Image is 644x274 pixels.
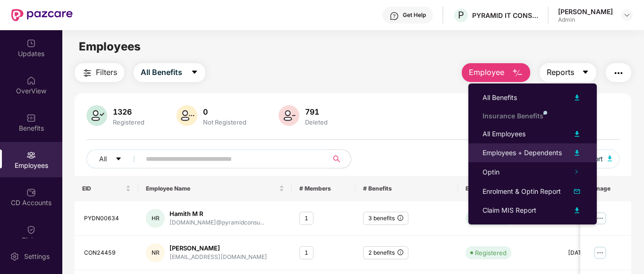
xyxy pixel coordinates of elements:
[169,218,264,227] div: [DOMAIN_NAME]@pyramidconsu...
[79,40,141,53] span: Employees
[483,129,525,139] div: All Employees
[483,148,562,158] div: Employees + Dependents
[111,118,146,126] div: Registered
[571,186,583,197] img: svg+xml;base64,PHN2ZyB4bWxucz0iaHR0cDovL3d3dy53My5vcmcvMjAwMC9zdmciIHhtbG5zOnhsaW5rPSJodHRwOi8vd3...
[403,11,426,19] div: Get Help
[169,253,267,262] div: [EMAIL_ADDRESS][DOMAIN_NAME]
[540,63,596,82] button: Reportscaret-down
[580,176,631,201] th: Manage
[26,150,36,160] img: svg+xml;base64,PHN2ZyBpZD0iRW1wbG95ZWVzIiB4bWxucz0iaHR0cDovL3d3dy53My5vcmcvMjAwMC9zdmciIHdpZHRoPS...
[462,63,530,82] button: Employee
[475,248,507,257] div: Registered
[146,243,165,262] div: NR
[141,66,182,78] span: All Benefits
[547,66,574,78] span: Reports
[571,128,583,140] img: svg+xml;base64,PHN2ZyB4bWxucz0iaHR0cDovL3d3dy53My5vcmcvMjAwMC9zdmciIHhtbG5zOnhsaW5rPSJodHRwOi8vd3...
[390,11,399,21] img: svg+xml;base64,PHN2ZyBpZD0iSGVscC0zMngzMiIgeG1sbnM9Imh0dHA6Ly93d3cudzMub3JnLzIwMDAvc3ZnIiB3aWR0aD...
[512,67,523,79] img: svg+xml;base64,PHN2ZyB4bWxucz0iaHR0cDovL3d3dy53My5vcmcvMjAwMC9zdmciIHhtbG5zOnhsaW5rPSJodHRwOi8vd3...
[608,156,612,161] img: svg+xml;base64,PHN2ZyB4bWxucz0iaHR0cDovL3d3dy53My5vcmcvMjAwMC9zdmciIHhtbG5zOnhsaW5rPSJodHRwOi8vd3...
[472,11,538,20] div: PYRAMID IT CONSULTING PRIVATE LIMITED
[26,39,36,48] img: svg+xml;base64,PHN2ZyBpZD0iVXBkYXRlZCIgeG1sbnM9Imh0dHA6Ly93d3cudzMub3JnLzIwMDAvc3ZnIiB3aWR0aD0iMj...
[483,92,517,103] div: All Benefits
[328,155,346,163] span: search
[558,16,613,24] div: Admin
[328,149,351,168] button: search
[363,246,408,260] div: 2 benefits
[86,105,107,126] img: svg+xml;base64,PHN2ZyB4bWxucz0iaHR0cDovL3d3dy53My5vcmcvMjAwMC9zdmciIHhtbG5zOnhsaW5rPSJodHRwOi8vd3...
[356,176,458,201] th: # Benefits
[82,185,124,192] span: EID
[593,245,608,260] img: manageButton
[543,111,547,115] img: svg+xml;base64,PHN2ZyB4bWxucz0iaHR0cDovL3d3dy53My5vcmcvMjAwMC9zdmciIHdpZHRoPSI4IiBoZWlnaHQ9IjgiIH...
[146,209,165,228] div: HR
[558,7,613,16] div: [PERSON_NAME]
[146,185,277,192] span: Employee Name
[201,118,248,126] div: Not Registered
[279,105,299,126] img: svg+xml;base64,PHN2ZyB4bWxucz0iaHR0cDovL3d3dy53My5vcmcvMjAwMC9zdmciIHhtbG5zOnhsaW5rPSJodHRwOi8vd3...
[582,68,589,77] span: caret-down
[571,147,583,158] img: svg+xml;base64,PHN2ZyB4bWxucz0iaHR0cDovL3d3dy53My5vcmcvMjAwMC9zdmciIHhtbG5zOnhsaW5rPSJodHRwOi8vd3...
[568,249,630,257] div: [DATE]
[75,63,124,82] button: Filters
[26,76,36,85] img: svg+xml;base64,PHN2ZyBpZD0iSG9tZSIgeG1sbnM9Imh0dHA6Ly93d3cudzMub3JnLzIwMDAvc3ZnIiB3aWR0aD0iMjAiIG...
[26,113,36,123] img: svg+xml;base64,PHN2ZyBpZD0iQmVuZWZpdHMiIHhtbG5zPSJodHRwOi8vd3d3LnczLm9yZy8yMDAwL3N2ZyIgd2lkdGg9Ij...
[571,205,583,216] img: svg+xml;base64,PHN2ZyB4bWxucz0iaHR0cDovL3d3dy53My5vcmcvMjAwMC9zdmciIHhtbG5zOnhsaW5rPSJodHRwOi8vd3...
[613,67,624,79] img: svg+xml;base64,PHN2ZyB4bWxucz0iaHR0cDovL3d3dy53My5vcmcvMjAwMC9zdmciIHdpZHRoPSIyNCIgaGVpZ2h0PSIyNC...
[571,92,583,103] img: svg+xml;base64,PHN2ZyB4bWxucz0iaHR0cDovL3d3dy53My5vcmcvMjAwMC9zdmciIHhtbG5zOnhsaW5rPSJodHRwOi8vd3...
[593,211,608,226] img: manageButton
[469,66,504,78] span: Employee
[10,252,19,261] img: svg+xml;base64,PHN2ZyBpZD0iU2V0dGluZy0yMHgyMCIgeG1sbnM9Imh0dHA6Ly93d3cudzMub3JnLzIwMDAvc3ZnIiB3aW...
[99,154,107,164] span: All
[26,225,36,234] img: svg+xml;base64,PHN2ZyBpZD0iQ2xhaW0iIHhtbG5zPSJodHRwOi8vd3d3LnczLm9yZy8yMDAwL3N2ZyIgd2lkdGg9IjIwIi...
[82,67,93,79] img: svg+xml;base64,PHN2ZyB4bWxucz0iaHR0cDovL3d3dy53My5vcmcvMjAwMC9zdmciIHdpZHRoPSIyNCIgaGVpZ2h0PSIyNC...
[84,214,131,223] div: PYDN00634
[483,205,536,216] div: Claim MIS Report
[138,176,292,201] th: Employee Name
[26,188,36,197] img: svg+xml;base64,PHN2ZyBpZD0iQ0RfQWNjb3VudHMiIGRhdGEtbmFtZT0iQ0QgQWNjb3VudHMiIHhtbG5zPSJodHRwOi8vd3...
[363,212,408,225] div: 3 benefits
[483,112,597,120] div: Insurance Benefits
[483,168,500,176] span: Optin
[303,107,330,116] div: 791
[398,215,403,221] span: info-circle
[111,107,146,116] div: 1326
[134,63,205,82] button: All Benefitscaret-down
[483,186,561,197] div: Enrolment & Optin Report
[201,107,248,116] div: 0
[191,68,198,77] span: caret-down
[299,246,314,260] div: 1
[303,118,330,126] div: Deleted
[86,149,144,168] button: Allcaret-down
[177,105,197,126] img: svg+xml;base64,PHN2ZyB4bWxucz0iaHR0cDovL3d3dy53My5vcmcvMjAwMC9zdmciIHhtbG5zOnhsaW5rPSJodHRwOi8vd3...
[458,9,464,21] span: P
[21,252,52,261] div: Settings
[115,156,122,163] span: caret-down
[169,244,267,253] div: [PERSON_NAME]
[574,169,579,174] span: right
[84,249,131,257] div: CON24459
[299,212,314,225] div: 1
[11,9,73,21] img: New Pazcare Logo
[623,11,631,19] img: svg+xml;base64,PHN2ZyBpZD0iRHJvcGRvd24tMzJ4MzIiIHhtbG5zPSJodHRwOi8vd3d3LnczLm9yZy8yMDAwL3N2ZyIgd2...
[96,66,117,78] span: Filters
[398,249,403,255] span: info-circle
[292,176,356,201] th: # Members
[75,176,138,201] th: EID
[458,176,560,201] th: Employee Status
[169,209,264,218] div: Hamith M R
